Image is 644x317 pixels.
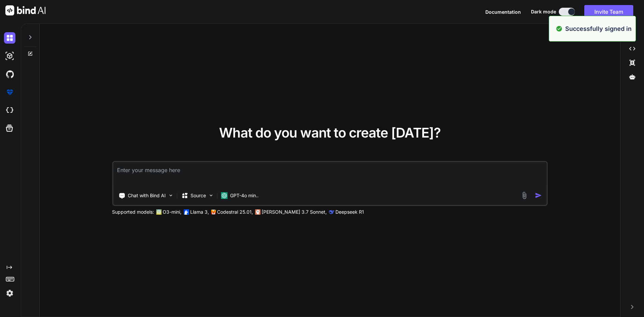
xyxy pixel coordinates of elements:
img: icon [535,192,542,199]
p: Source [191,192,206,199]
span: What do you want to create [DATE]? [219,124,441,141]
img: alert [556,24,562,33]
img: darkAi-studio [4,50,15,62]
p: Llama 3, [190,209,209,215]
img: Llama2 [183,209,189,215]
button: Documentation [485,8,521,15]
img: settings [4,287,15,299]
img: Pick Tools [168,193,173,198]
img: GPT-4 [156,209,161,215]
img: Pick Models [208,193,214,198]
p: GPT-4o min.. [230,192,259,199]
p: [PERSON_NAME] 3.7 Sonnet, [262,209,327,215]
img: githubDark [4,68,15,80]
img: claude [255,209,260,215]
img: attachment [521,192,528,199]
img: GPT-4o mini [221,192,227,199]
p: Deepseek R1 [335,209,364,215]
p: Successfully signed in [565,24,632,33]
img: Bind AI [5,5,46,15]
span: Documentation [485,9,521,15]
img: claude [329,209,334,215]
p: Chat with Bind AI [128,192,166,199]
p: O3-mini, [163,209,181,215]
img: cloudideIcon [4,105,15,116]
button: Invite Team [584,5,633,18]
p: Supported models: [112,209,154,215]
img: Mistral-AI [211,210,216,214]
img: darkChat [4,32,15,44]
p: Codestral 25.01, [217,209,253,215]
span: Dark mode [531,8,556,15]
img: premium [4,87,15,98]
